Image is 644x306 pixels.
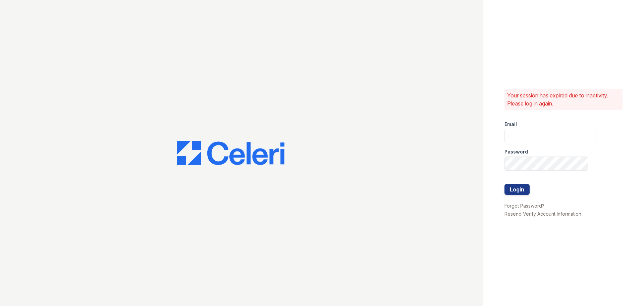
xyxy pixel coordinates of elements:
[504,211,581,217] a: Resend Verify Account Information
[504,184,530,195] button: Login
[504,203,544,209] a: Forgot Password?
[504,121,517,128] label: Email
[507,91,620,107] p: Your session has expired due to inactivity. Please log in again.
[177,141,284,165] img: CE_Logo_Blue-a8612792a0a2168367f1c8372b55b34899dd931a85d93a1a3d3e32e68fde9ad4.png
[504,148,528,155] label: Password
